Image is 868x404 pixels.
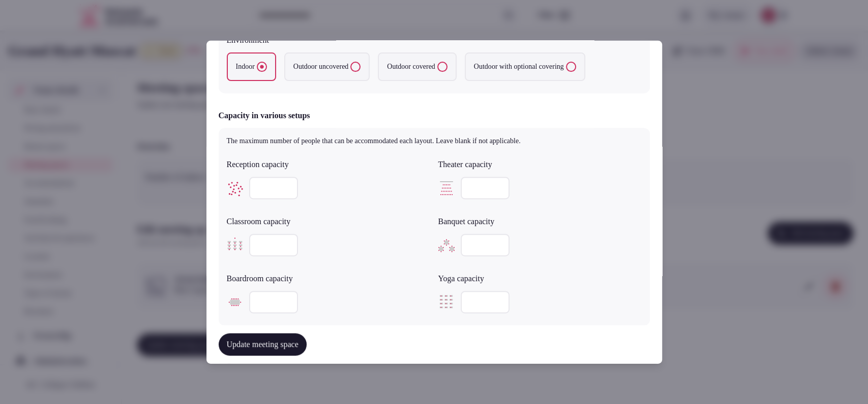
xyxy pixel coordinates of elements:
[257,62,267,72] button: Indoor
[438,218,642,226] label: Banquet capacity
[227,136,642,146] p: The maximum number of people that can be accommodated each layout. Leave blank if not applicable.
[227,160,430,169] label: Reception capacity
[438,275,642,283] label: Yoga capacity
[227,52,276,81] label: Indoor
[284,52,370,81] label: Outdoor uncovered
[219,110,310,122] h2: Capacity in various setups
[227,36,642,44] label: Environment
[378,52,456,81] label: Outdoor covered
[465,52,585,81] label: Outdoor with optional covering
[219,333,307,356] button: Update meeting space
[227,218,430,226] label: Classroom capacity
[437,62,447,72] button: Outdoor covered
[350,62,361,72] button: Outdoor uncovered
[438,160,642,169] label: Theater capacity
[566,62,576,72] button: Outdoor with optional covering
[227,275,430,283] label: Boardroom capacity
